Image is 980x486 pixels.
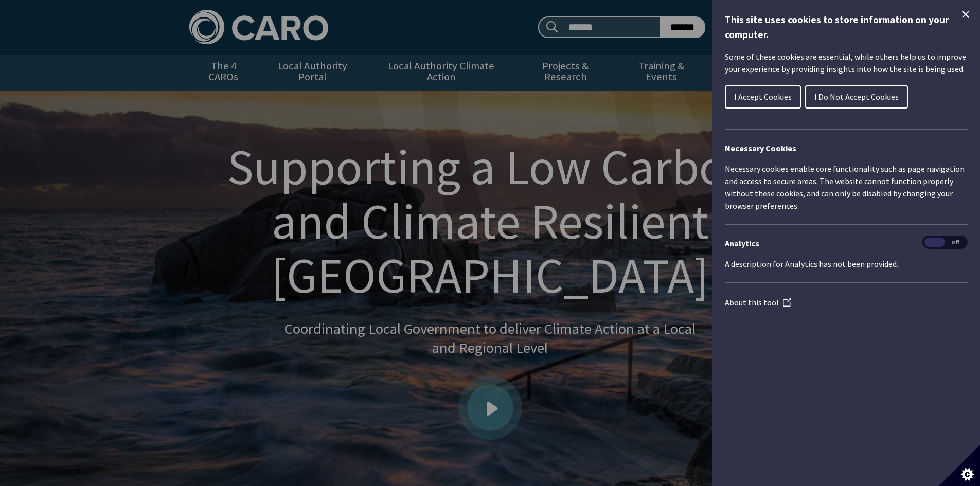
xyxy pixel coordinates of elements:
[725,12,968,42] h1: This site uses cookies to store information on your computer.
[814,92,899,102] span: I Do Not Accept Cookies
[945,238,966,247] span: Off
[959,8,972,21] button: Close Cookie Control
[939,445,980,486] button: Set cookie preferences
[725,237,968,249] h3: Analytics
[805,85,908,109] button: I Do Not Accept Cookies
[725,297,791,308] a: About this tool
[725,85,801,109] button: I Accept Cookies
[734,92,792,102] span: I Accept Cookies
[725,142,968,154] h2: Necessary Cookies
[924,238,945,247] span: On
[725,50,968,75] p: Some of these cookies are essential, while others help us to improve your experience by providing...
[725,258,968,270] p: A description for Analytics has not been provided.
[725,163,968,212] p: Necessary cookies enable core functionality such as page navigation and access to secure areas. T...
